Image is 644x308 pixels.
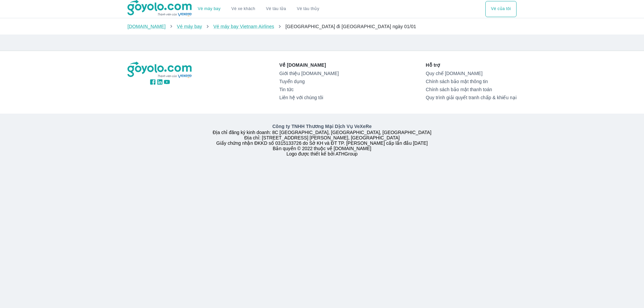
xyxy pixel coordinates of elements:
nav: breadcrumb [127,23,517,30]
a: Giới thiệu [DOMAIN_NAME] [279,71,339,76]
p: Hỗ trợ [426,62,517,68]
a: Liên hệ với chúng tôi [279,95,339,100]
span: [GEOGRAPHIC_DATA] đi [GEOGRAPHIC_DATA] ngày 01/01 [285,24,416,29]
a: Vé máy bay Vietnam Airlines [213,24,274,29]
a: Chính sách bảo mật thanh toán [426,87,517,92]
a: Vé tàu lửa [261,1,291,17]
div: choose transportation mode [193,1,325,17]
img: logo [127,62,193,78]
a: [DOMAIN_NAME] [127,24,166,29]
a: Vé xe khách [231,6,255,11]
p: Công ty TNHH Thương Mại Dịch Vụ VeXeRe [129,123,515,130]
a: Quy chế [DOMAIN_NAME] [426,71,517,76]
div: choose transportation mode [485,1,517,17]
p: Về [DOMAIN_NAME] [279,62,339,68]
a: Quy trình giải quyết tranh chấp & khiếu nại [426,95,517,100]
button: Vé của tôi [485,1,517,17]
a: Vé máy bay [198,6,221,11]
a: Vé máy bay [177,24,202,29]
button: Vé tàu thủy [291,1,325,17]
a: Tin tức [279,87,339,92]
div: Địa chỉ đăng ký kinh doanh: 8C [GEOGRAPHIC_DATA], [GEOGRAPHIC_DATA], [GEOGRAPHIC_DATA] Địa chỉ: [... [123,123,521,157]
a: Chính sách bảo mật thông tin [426,79,517,84]
a: Tuyển dụng [279,79,339,84]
